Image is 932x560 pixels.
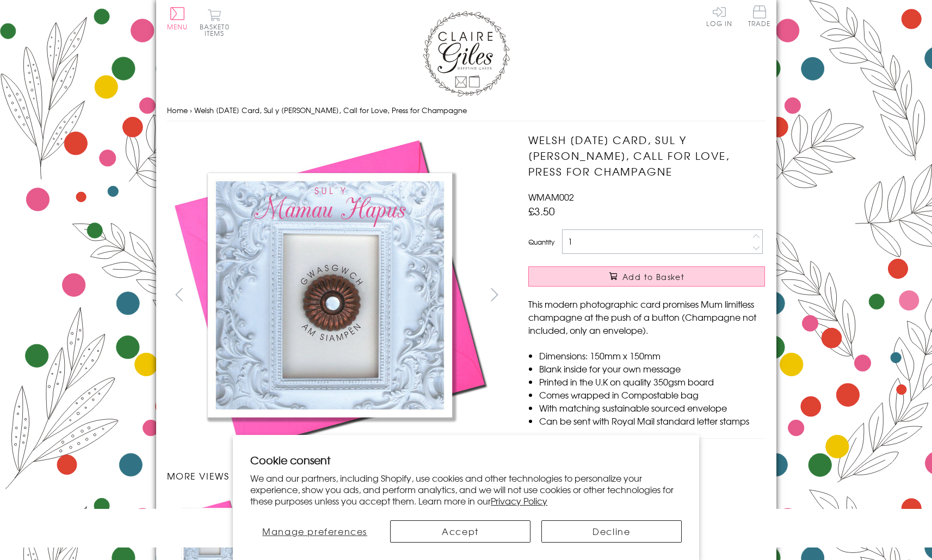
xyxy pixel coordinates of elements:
a: Home [167,105,188,115]
span: £3.50 [528,203,555,219]
li: With matching sustainable sourced envelope [539,401,765,414]
li: Can be sent with Royal Mail standard letter stamps [539,414,765,427]
li: Printed in the U.K on quality 350gsm board [539,375,765,388]
span: Trade [748,5,771,27]
img: Welsh Mother's Day Card, Sul y Mamau Hapus, Call for Love, Press for Champagne [167,132,493,458]
li: Blank inside for your own message [539,362,765,375]
img: Claire Giles Greetings Cards [423,11,510,97]
button: Accept [390,520,530,543]
p: We and our partners, including Shopify, use cookies and other technologies to personalize your ex... [250,472,682,506]
a: Privacy Policy [491,494,547,507]
a: Log In [706,5,732,27]
button: Decline [541,520,682,543]
button: Add to Basket [528,266,765,287]
h3: More views [167,469,507,482]
button: Manage preferences [250,520,379,543]
nav: breadcrumbs [167,99,766,122]
button: prev [167,282,192,307]
span: 0 items [205,22,230,38]
a: Trade [748,5,771,29]
li: Dimensions: 150mm x 150mm [539,349,765,362]
span: Welsh [DATE] Card, Sul y [PERSON_NAME], Call for Love, Press for Champagne [194,105,467,115]
span: Add to Basket [622,271,684,282]
h1: Welsh [DATE] Card, Sul y [PERSON_NAME], Call for Love, Press for Champagne [528,132,765,179]
button: Menu [167,7,188,30]
span: Menu [167,22,188,32]
li: Comes wrapped in Compostable bag [539,388,765,401]
span: › [190,105,192,115]
button: next [482,282,507,307]
span: Manage preferences [262,525,367,538]
span: WMAM002 [528,190,574,203]
button: Basket0 items [200,9,230,36]
h2: Cookie consent [250,452,682,468]
p: This modern photographic card promises Mum limitless champagne at the push of a button (Champagne... [528,297,765,337]
label: Quantity [528,237,554,247]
